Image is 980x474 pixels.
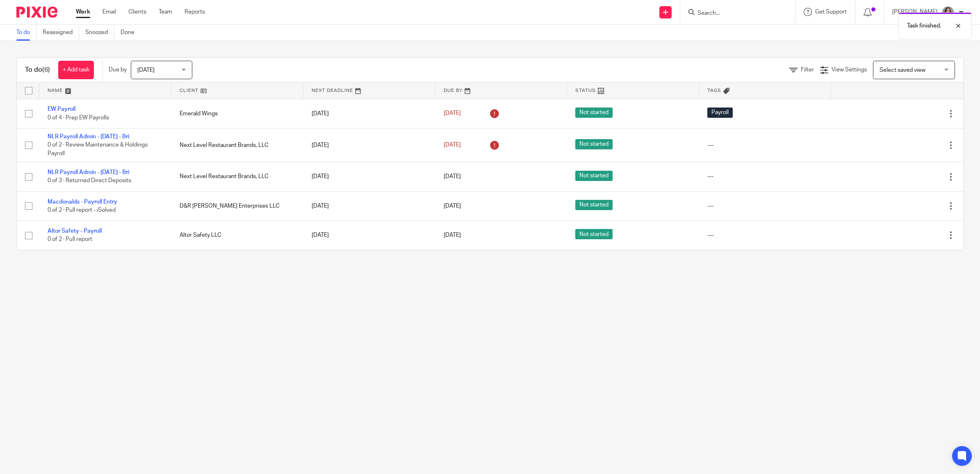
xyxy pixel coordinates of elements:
td: [DATE] [303,162,435,191]
div: --- [707,141,823,149]
a: Work [76,8,90,16]
span: 0 of 3 · Returned Direct Deposits [48,178,131,184]
span: [DATE] [444,203,461,209]
a: Email [103,8,116,16]
a: Snoozed [85,25,114,41]
a: + Add task [58,61,94,79]
img: Pixie [16,7,57,18]
div: --- [707,172,823,181]
a: Team [159,8,172,16]
span: Not started [575,229,613,239]
td: [DATE] [303,191,435,220]
td: Emerald Wings [171,99,303,128]
h1: To do [25,66,50,74]
a: Reassigned [43,25,79,41]
div: --- [707,202,823,210]
span: [DATE] [444,174,461,180]
span: 0 of 4 · Prep EW Payrolls [48,115,109,121]
span: [DATE] [444,142,461,148]
span: Select saved view [880,67,925,73]
span: [DATE] [137,67,155,73]
a: Done [121,25,141,41]
span: Not started [575,139,613,149]
span: (6) [42,66,50,73]
a: Macdonalds - Payroll Entry [48,199,117,205]
a: To do [16,25,36,41]
a: Clients [128,8,146,16]
span: 0 of 2 · Pull report [48,237,92,243]
span: Tags [707,88,721,93]
a: NLR Payroll Admin - [DATE] - Bri [48,169,129,175]
span: Payroll [707,108,733,118]
span: View Settings [832,67,867,73]
p: Due by [109,66,127,74]
span: [DATE] [444,232,461,238]
td: [DATE] [303,128,435,162]
span: Filter [801,67,814,73]
img: headshot%20-%20work.jpg [941,6,955,19]
span: 0 of 2 · Pull report - iSolved [48,207,116,213]
td: Altor Safety LLC [171,221,303,250]
div: --- [707,231,823,239]
td: [DATE] [303,221,435,250]
a: Reports [185,8,205,16]
a: EW Payroll [48,106,75,112]
td: [DATE] [303,99,435,128]
span: 0 of 2 · Review Maintenance & Holdings Payroll [48,142,148,157]
td: Next Level Restaurant Brands, LLC [171,128,303,162]
span: [DATE] [444,111,461,117]
td: Next Level Restaurant Brands, LLC [171,162,303,191]
span: Not started [575,171,613,181]
span: Not started [575,200,613,210]
span: Not started [575,108,613,118]
td: D&R [PERSON_NAME] Enterprises LLC [171,191,303,220]
a: Altor Safety - Payroll [48,228,102,234]
a: NLR Payroll Admin - [DATE] - Bri [48,134,129,140]
p: Task finished. [907,22,941,30]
